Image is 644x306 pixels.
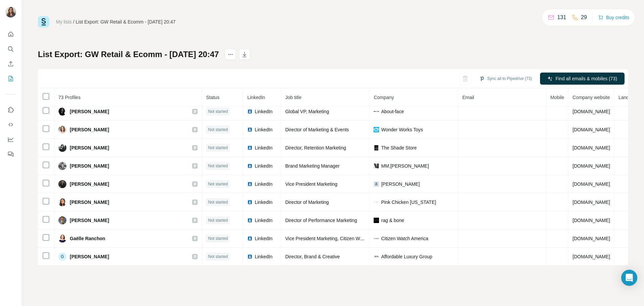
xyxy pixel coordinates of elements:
img: Avatar [58,107,66,116]
span: Director, Brand & Creative [285,254,340,259]
span: LinkedIn [255,163,272,169]
li: / [73,18,74,25]
span: [PERSON_NAME] [70,253,109,260]
span: [PERSON_NAME] [70,144,109,151]
span: LinkedIn [255,108,272,115]
img: Avatar [58,162,66,170]
span: Company [374,95,394,100]
span: [PERSON_NAME] [70,163,109,169]
span: [DOMAIN_NAME] [573,236,610,241]
button: Use Surfe API [5,119,16,131]
div: List Export: GW Retail & Ecomm - [DATE] 20:47 [76,18,176,25]
a: My lists [56,19,72,25]
span: LinkedIn [255,253,272,260]
span: [DOMAIN_NAME] [573,181,610,187]
img: Avatar [58,216,66,224]
span: Affordable Luxury Group [381,253,432,260]
span: LinkedIn [255,181,272,187]
div: G [58,253,66,261]
span: [DOMAIN_NAME] [573,218,610,223]
button: My lists [5,73,16,85]
span: LinkedIn [255,199,272,206]
img: Avatar [58,144,66,152]
span: Not started [208,199,228,205]
span: Vice President Marketing [285,181,337,187]
img: Avatar [58,234,66,243]
p: 131 [557,13,566,21]
img: LinkedIn logo [247,163,253,169]
span: rag & bone [381,217,404,224]
p: 29 [581,13,587,21]
span: [PERSON_NAME] [70,217,109,224]
button: Sync all to Pipedrive (73) [475,74,537,84]
button: Use Surfe on LinkedIn [5,104,16,116]
img: Avatar [5,7,16,17]
span: Citizen Watch America [381,235,428,242]
span: 73 Profiles [58,95,80,100]
span: [DOMAIN_NAME] [573,127,610,132]
span: [PERSON_NAME] [70,126,109,133]
span: Wonder Works Toys [381,126,423,133]
span: Job title [285,95,301,100]
img: company-logo [374,181,379,187]
span: [PERSON_NAME] [70,199,109,206]
span: Not started [208,181,228,187]
span: MM.[PERSON_NAME] [381,163,429,169]
span: Find all emails & mobiles (73) [555,75,617,82]
img: LinkedIn logo [247,145,253,150]
span: Director of Marketing [285,200,329,205]
span: Brand Marketing Manager [285,163,339,169]
span: Director of Marketing & Events [285,127,349,132]
div: Open Intercom Messenger [621,270,637,286]
img: LinkedIn logo [247,127,253,132]
button: Feedback [5,148,16,160]
span: LinkedIn [255,144,272,151]
span: Mobile [550,95,564,100]
button: Find all emails & mobiles (73) [540,73,625,85]
span: [DOMAIN_NAME] [573,200,610,205]
img: LinkedIn logo [247,236,253,241]
span: LinkedIn [255,217,272,224]
span: [DOMAIN_NAME] [573,145,610,150]
span: Landline [619,95,636,100]
span: Global VP, Marketing [285,109,329,114]
img: LinkedIn logo [247,109,253,114]
span: Director of Performance Marketing [285,218,357,223]
button: Enrich CSV [5,58,16,70]
span: The Shade Store [381,144,417,151]
button: actions [225,49,236,60]
img: LinkedIn logo [247,200,253,205]
span: Email [462,95,474,100]
button: Search [5,43,16,55]
span: Status [206,95,219,100]
img: Surfe Logo [38,16,49,28]
img: Avatar [58,126,66,134]
img: LinkedIn logo [247,181,253,187]
img: company-logo [374,145,379,150]
img: company-logo [374,111,379,112]
span: [DOMAIN_NAME] [573,109,610,114]
span: LinkedIn [255,126,272,133]
button: Quick start [5,28,16,40]
span: Vice President Marketing, Citizen Watch America Luxury Brands [285,236,419,241]
img: company-logo [374,236,379,241]
span: [DOMAIN_NAME] [573,254,610,259]
span: Not started [208,108,228,115]
span: Not started [208,217,228,223]
button: Dashboard [5,133,16,145]
img: company-logo [374,254,379,259]
img: company-logo [374,218,379,223]
span: [PERSON_NAME] [381,181,420,187]
img: company-logo [374,127,379,132]
img: company-logo [374,201,379,203]
span: [PERSON_NAME] [70,108,109,115]
span: Not started [208,254,228,260]
img: company-logo [374,163,379,169]
span: Pink Chicken [US_STATE] [381,199,436,206]
img: Avatar [58,180,66,188]
img: LinkedIn logo [247,254,253,259]
span: LinkedIn [255,235,272,242]
button: Buy credits [598,13,629,22]
span: Gaëlle Ranchon [70,235,105,242]
span: LinkedIn [247,95,265,100]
